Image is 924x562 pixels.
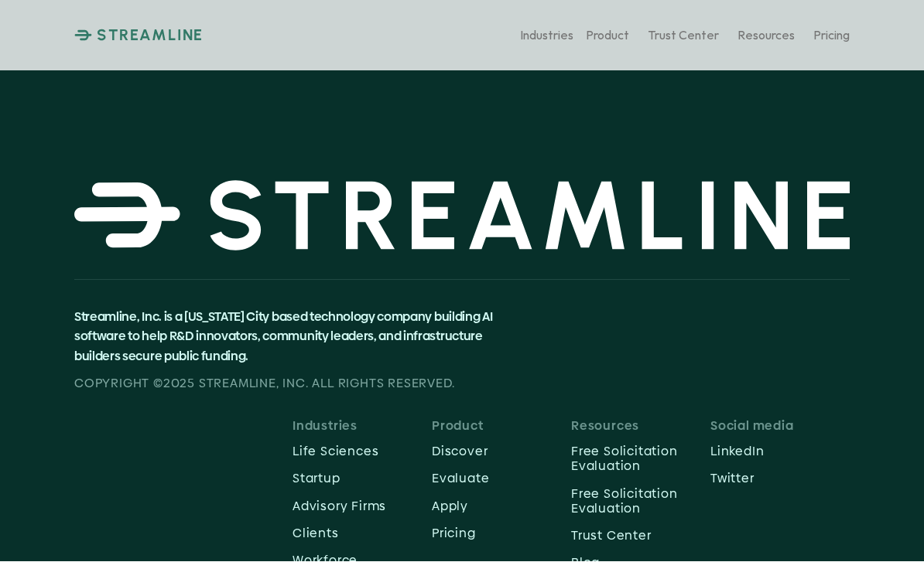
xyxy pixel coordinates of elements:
a: LinkedIn [710,440,850,464]
a: Trust Center [648,22,719,49]
p: Social media [710,419,850,434]
p: Apply [432,499,571,514]
a: Startup [293,467,432,491]
p: LinkedIn [710,444,850,459]
p: Free Solicitation Evaluation [571,444,710,474]
a: Trust Center [571,524,710,548]
a: Life Sciences [293,440,432,464]
a: Clients [293,522,432,546]
p: Discover [432,444,571,459]
a: Pricing [432,522,571,546]
p: Industries [520,28,573,43]
p: Free Solicitation Evaluation [571,487,710,516]
a: Resources [737,22,795,49]
a: Discover [432,440,571,464]
p: STREAMLINE [97,26,204,45]
a: Pricing [813,22,850,49]
p: Resources [571,419,710,434]
p: Twitter [710,472,850,486]
a: Apply [432,495,571,519]
p: Evaluate [432,472,571,486]
p: Life Sciences [293,444,432,459]
p: Product [432,419,571,434]
a: Advisory Firms [293,495,386,519]
p: Resources [737,28,795,43]
p: Industries [293,419,432,434]
a: Evaluate [432,467,571,491]
a: Twitter [710,467,850,491]
p: Startup [293,472,432,486]
p: Clients [293,526,432,541]
p: Trust Center [571,529,710,543]
a: STREAMLINE [74,26,204,45]
p: Trust Center [648,28,719,43]
p: Advisory Firms [293,499,386,514]
a: Free Solicitation Evaluation [571,482,710,521]
p: Pricing [432,526,571,541]
span: Streamline, Inc. is a [US_STATE] City based technology company building AI software to help R&D i... [74,308,495,366]
a: Free Solicitation Evaluation [571,440,710,479]
p: Copyright ©2025 Streamline, Inc. all rights reserved. [74,374,511,394]
p: Pricing [813,28,850,43]
p: Product [586,28,629,43]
